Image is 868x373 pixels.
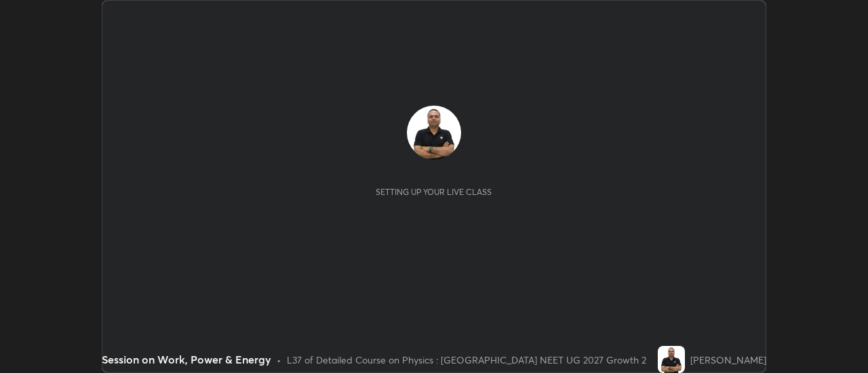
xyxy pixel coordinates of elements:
img: c64a45410bbe405998bfe880a3b0076b.jpg [658,346,685,373]
div: • [277,353,281,367]
div: L37 of Detailed Course on Physics : [GEOGRAPHIC_DATA] NEET UG 2027 Growth 2 [287,353,646,367]
div: Session on Work, Power & Energy [102,351,271,368]
div: [PERSON_NAME] [690,353,766,367]
img: c64a45410bbe405998bfe880a3b0076b.jpg [407,106,461,160]
div: Setting up your live class [376,187,492,197]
